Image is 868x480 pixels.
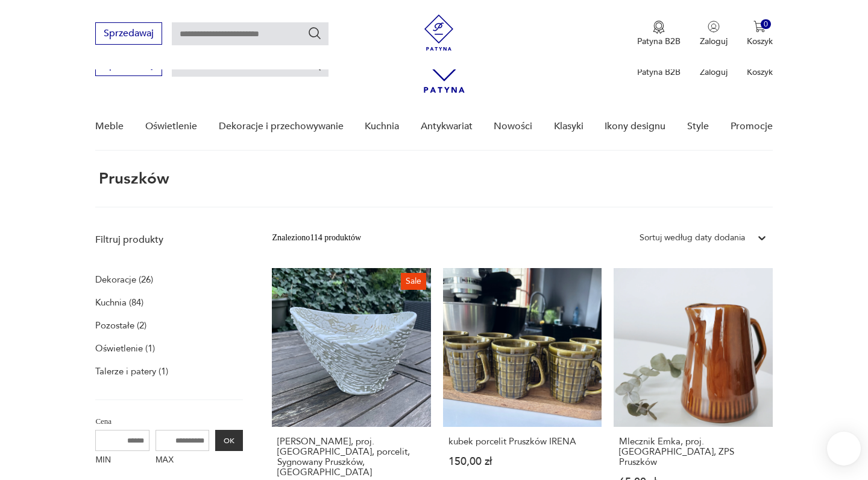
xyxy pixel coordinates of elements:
button: 0Koszyk [747,21,773,47]
iframe: Smartsupp widget button [827,432,861,466]
a: Ikony designu [605,103,665,150]
a: Promocje [731,103,773,150]
a: Oświetlenie (1) [95,340,155,357]
a: Nowości [494,103,532,150]
img: Ikona koszyka [753,21,766,33]
p: Patyna B2B [637,36,681,47]
a: Pozostałe (2) [95,317,146,334]
a: Antykwariat [421,103,473,150]
a: Kuchnia [365,103,399,150]
a: Meble [95,103,124,150]
div: Sortuj według daty dodania [640,231,745,245]
h1: Pruszków [95,170,169,187]
h3: kubek porcelit Pruszków IRENA [448,437,596,447]
a: Talerze i patery (1) [95,363,168,380]
a: Kuchnia (84) [95,294,143,311]
p: 150,00 zł [448,456,596,467]
p: Filtruj produkty [95,233,243,246]
p: Cena [95,415,243,428]
button: Patyna B2B [637,21,681,47]
button: OK [215,430,243,451]
h3: Mlecznik Emka, proj. [GEOGRAPHIC_DATA], ZPS Pruszków [619,437,767,467]
a: Dekoracje i przechowywanie [219,103,344,150]
img: Ikonka użytkownika [708,21,720,33]
button: Szukaj [307,26,322,40]
a: Oświetlenie [145,103,197,150]
p: Zaloguj [700,66,728,78]
p: Koszyk [747,36,773,47]
label: MAX [156,451,210,470]
a: Klasyki [554,103,583,150]
button: Zaloguj [700,21,728,47]
div: 0 [761,19,771,30]
label: MIN [95,451,149,470]
h3: [PERSON_NAME], proj. [GEOGRAPHIC_DATA], porcelit, Sygnowany Pruszków, [GEOGRAPHIC_DATA] [277,437,425,478]
p: Patyna B2B [637,66,681,78]
a: Dekoracje (26) [95,271,153,288]
p: Koszyk [747,66,773,78]
a: Sprzedawaj [95,30,162,39]
img: Ikona medalu [653,21,665,34]
p: Zaloguj [700,36,728,47]
button: Sprzedawaj [95,22,162,45]
div: Znaleziono 114 produktów [272,231,361,245]
a: Sprzedawaj [95,62,162,70]
a: Ikona medaluPatyna B2B [637,21,681,47]
a: Style [687,103,709,150]
img: Patyna - sklep z meblami i dekoracjami vintage [421,14,457,51]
